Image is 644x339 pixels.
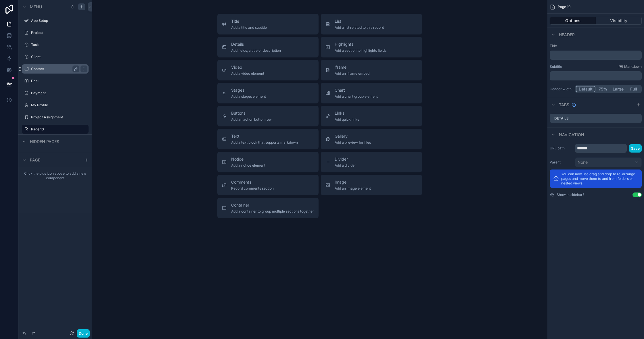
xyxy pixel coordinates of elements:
span: Navigation [559,132,584,138]
button: Save [629,144,642,153]
button: ListAdd a list related to this record [321,14,422,34]
label: Deal [31,79,87,83]
span: Add an image element [335,186,371,191]
span: Add a list related to this record [335,25,384,30]
label: Parent [550,160,573,165]
button: 75% [595,86,610,92]
label: Page 10 [31,127,85,132]
span: Add a divider [335,163,356,168]
span: Header [559,32,575,38]
label: URL path [550,146,573,151]
button: VideoAdd a video element [217,60,319,80]
span: Buttons [231,110,272,116]
button: LinksAdd quick links [321,106,422,126]
button: ImageAdd an image element [321,175,422,195]
span: Text [231,133,298,139]
span: Add a container to group multiple sections together [231,209,314,214]
button: Options [550,17,596,25]
label: My Profile [31,103,87,107]
label: Client [31,55,87,59]
span: Add an iframe embed [335,71,369,76]
button: TitleAdd a title and subtitle [217,14,319,34]
span: iframe [335,64,369,70]
label: Subtitle [550,64,562,69]
label: Details [554,116,569,121]
span: Gallery [335,133,371,139]
div: scrollable content [550,51,642,60]
button: ButtonsAdd an action button row [217,106,319,126]
span: Video [231,64,264,70]
div: scrollable content [18,167,92,185]
span: Chart [335,87,378,93]
span: Add a video element [231,71,264,76]
span: Add a chart group element [335,94,378,99]
span: Comments [231,179,274,185]
label: Payment [31,91,87,95]
span: Page 10 [558,5,571,9]
span: Page [30,157,40,163]
label: Contact [31,67,77,71]
button: iframeAdd an iframe embed [321,60,422,80]
span: None [578,159,588,165]
span: List [335,18,384,24]
label: App Setup [31,18,87,23]
button: None [575,157,642,167]
span: Hidden pages [30,139,59,145]
button: StagesAdd a stages element [217,83,319,103]
span: Highlights [335,41,386,47]
span: Add a text block that supports markdown [231,140,298,145]
span: Tabs [559,102,569,108]
span: Image [335,179,371,185]
span: Record comments section [231,186,274,191]
span: Add a notice element [231,163,265,168]
label: Task [31,43,87,47]
div: Click the plus icon above to add a new component [18,167,92,185]
button: Visibility [596,17,642,25]
button: CommentsRecord comments section [217,175,319,195]
p: You can now use drag and drop to re-arrange pages and move them to and from folders or nested views [561,172,638,186]
span: Divider [335,156,356,162]
label: Title [550,44,642,48]
button: GalleryAdd a preview for files [321,129,422,149]
span: Add fields, a title or description [231,48,281,53]
button: Default [576,86,595,92]
span: Add an action button row [231,117,272,122]
div: scrollable content [550,71,642,80]
button: NoticeAdd a notice element [217,152,319,172]
button: HighlightsAdd a section to highlights fields [321,37,422,57]
span: Add a stages element [231,94,266,99]
span: Links [335,110,359,116]
span: Add a section to highlights fields [335,48,386,53]
label: Show in sidebar? [557,192,584,197]
span: Add a title and subtitle [231,25,267,30]
label: Header width [550,87,573,91]
span: Menu [30,4,42,10]
button: DividerAdd a divider [321,152,422,172]
span: Notice [231,156,265,162]
span: Markdown [624,64,642,69]
span: Container [231,202,314,208]
button: TextAdd a text block that supports markdown [217,129,319,149]
button: ChartAdd a chart group element [321,83,422,103]
span: Add a preview for files [335,140,371,145]
a: Markdown [618,64,642,69]
span: Add quick links [335,117,359,122]
span: Details [231,41,281,47]
label: Project Assignment [31,115,87,120]
button: Done [77,329,90,338]
button: DetailsAdd fields, a title or description [217,37,319,57]
button: ContainerAdd a container to group multiple sections together [217,198,319,218]
span: Stages [231,87,266,93]
label: Project [31,30,87,35]
button: Large [610,86,626,92]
